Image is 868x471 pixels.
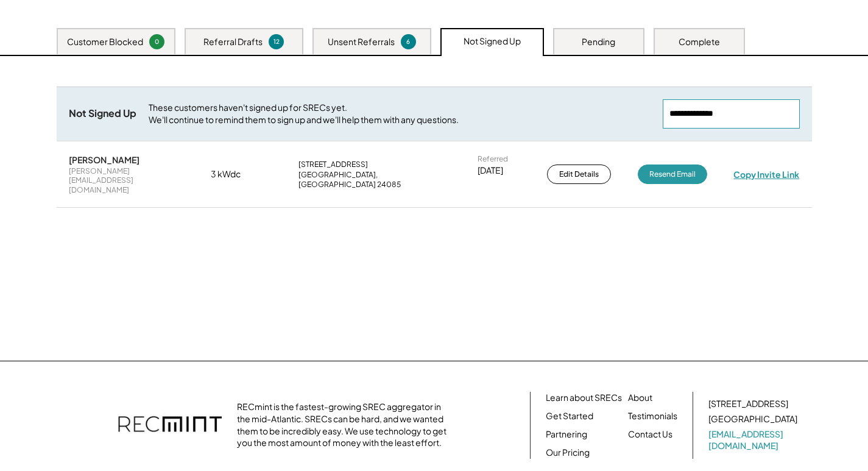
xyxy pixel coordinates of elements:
a: [EMAIL_ADDRESS][DOMAIN_NAME] [708,428,800,452]
div: [DATE] [478,165,503,177]
div: [PERSON_NAME][EMAIL_ADDRESS][DOMAIN_NAME] [69,166,185,195]
a: Our Pricing [546,447,590,459]
div: 0 [151,37,163,46]
a: Contact Us [628,428,672,441]
a: About [628,392,652,404]
div: Customer Blocked [67,36,143,48]
img: recmint-logotype%403x.png [118,404,222,447]
div: 6 [403,37,414,46]
div: [STREET_ADDRESS] [298,160,368,169]
div: 12 [270,37,282,46]
div: [PERSON_NAME] [69,154,139,165]
div: [GEOGRAPHIC_DATA], [GEOGRAPHIC_DATA] 24085 [298,170,451,189]
div: RECmint is the fastest-growing SREC aggregator in the mid-Atlantic. SRECs can be hard, and we wan... [237,401,453,448]
div: [GEOGRAPHIC_DATA] [708,413,797,425]
div: Unsent Referrals [328,36,395,48]
a: Get Started [546,410,593,422]
div: Not Signed Up [69,107,136,120]
div: Pending [582,36,615,48]
div: [STREET_ADDRESS] [708,398,788,410]
a: Partnering [546,428,587,441]
div: Referral Drafts [203,36,263,48]
div: Complete [679,36,720,48]
div: These customers haven't signed up for SRECs yet. We'll continue to remind them to sign up and we'... [149,102,651,126]
div: Referred [478,154,508,164]
div: Copy Invite Link [733,169,799,180]
div: Not Signed Up [464,35,521,48]
div: 3 kWdc [211,168,272,180]
button: Resend Email [638,165,707,184]
button: Edit Details [547,165,611,184]
a: Learn about SRECs [546,392,622,404]
a: Testimonials [628,410,677,422]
